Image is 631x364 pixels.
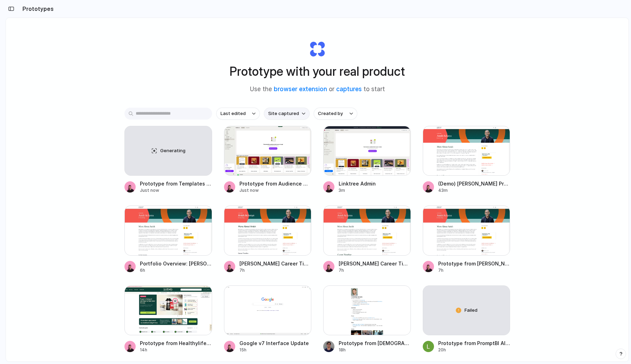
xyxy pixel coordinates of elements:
div: 7h [239,267,312,274]
a: Prototype from Healthylife & Pharmacy PromotionsPrototype from Healthylife & Pharmacy Promotions14h [124,285,212,353]
h2: Prototypes [20,5,54,13]
span: Prototype from Healthylife & Pharmacy Promotions [140,339,212,347]
div: 14h [140,347,212,353]
div: 15h [239,347,312,353]
button: Last edited [216,108,260,120]
a: Portfolio Overview: Anish Acharya at Andreessen HorowitzPortfolio Overview: [PERSON_NAME] at [PER... [124,205,212,273]
div: 7h [438,267,510,274]
a: Linktree AdminLinktree Admin3m [323,126,411,194]
div: Just now [239,187,312,194]
a: browser extension [274,86,327,93]
a: (Demo) Anish Acharya Profile Enhancement(Demo) [PERSON_NAME] Profile Enhancement43m [423,126,510,194]
span: Created by [318,110,343,117]
a: Prototype from Anish Acharya at Andreessen HorowitzPrototype from [PERSON_NAME] at [PERSON_NAME]7h [423,205,510,273]
span: Prototype from [PERSON_NAME] at [PERSON_NAME] [438,260,510,267]
h1: Prototype with your real product [230,62,405,81]
span: Prototype from Audience Growth & Engagement [239,180,312,187]
a: Prototype from Christian Iacullo - InterestsPrototype from [DEMOGRAPHIC_DATA][PERSON_NAME] - Inte... [323,285,411,353]
span: Site captured [268,110,299,117]
span: Linktree Admin [339,180,411,187]
a: Google v7 Interface UpdateGoogle v7 Interface Update15h [224,285,312,353]
span: (Demo) [PERSON_NAME] Profile Enhancement [438,180,510,187]
div: 3m [339,187,411,194]
span: Generating [160,147,185,154]
a: Anish Acharya Career Timeline & Portfolio Cards[PERSON_NAME] Career Timeline & Portfolio Cards7h [323,205,411,273]
button: Created by [314,108,357,120]
span: Prototype from PromptBI AI Data Analyst [438,339,510,347]
span: Prototype from [DEMOGRAPHIC_DATA][PERSON_NAME] - Interests [339,339,411,347]
span: Google v7 Interface Update [239,339,312,347]
a: FailedPrototype from PromptBI AI Data Analyst20h [423,285,510,353]
a: captures [336,86,362,93]
span: Use the or to start [250,85,385,94]
span: [PERSON_NAME] Career Timeline & Portfolio Cards [239,260,312,267]
div: 6h [140,267,212,274]
a: Anish Acharya Career Timeline & Portfolio Cards[PERSON_NAME] Career Timeline & Portfolio Cards7h [224,205,312,273]
div: 18h [339,347,411,353]
span: Last edited [220,110,246,117]
a: GeneratingPrototype from Templates - CanvaJust now [124,126,212,194]
div: 20h [438,347,510,353]
div: Just now [140,187,212,194]
div: 7h [339,267,411,274]
span: Failed [464,307,477,314]
span: Portfolio Overview: [PERSON_NAME] at [PERSON_NAME] [140,260,212,267]
span: [PERSON_NAME] Career Timeline & Portfolio Cards [339,260,411,267]
span: Prototype from Templates - Canva [140,180,212,187]
a: Prototype from Audience Growth & EngagementPrototype from Audience Growth & EngagementJust now [224,126,312,194]
button: Site captured [264,108,310,120]
div: 43m [438,187,510,194]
